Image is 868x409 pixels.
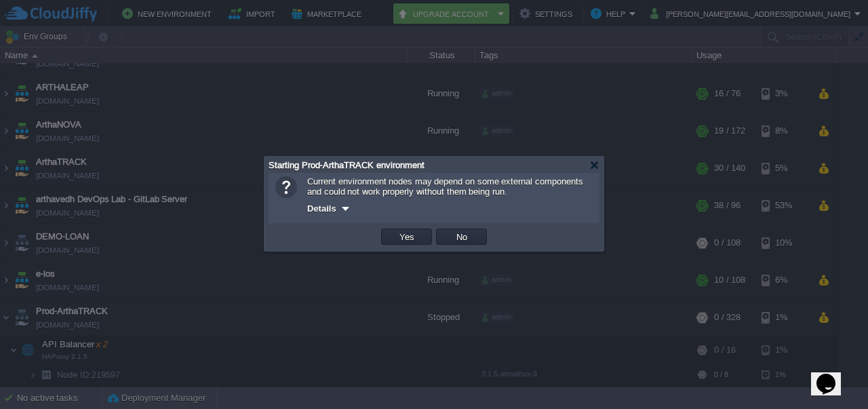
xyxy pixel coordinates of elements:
button: No [452,231,471,243]
button: Yes [395,231,418,243]
span: Current environment nodes may depend on some external components and could not work properly with... [307,176,583,197]
span: Starting Prod-ArthaTRACK environment [269,160,425,170]
iframe: chat widget [811,355,854,395]
span: Details [307,203,336,214]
